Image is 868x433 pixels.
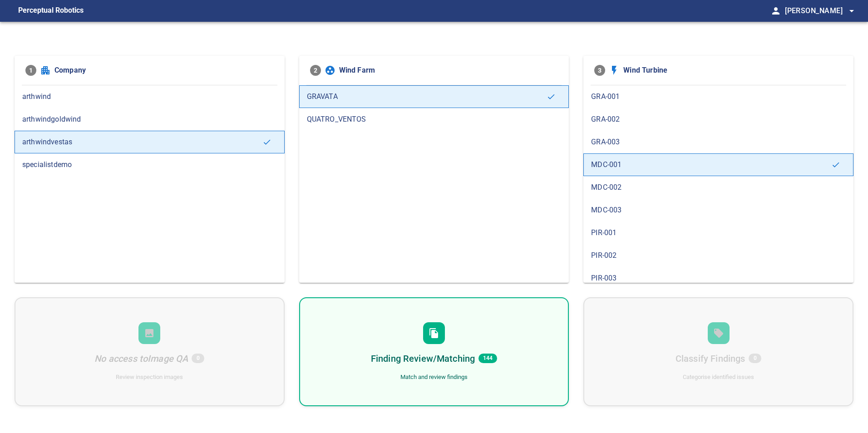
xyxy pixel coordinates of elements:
span: Wind Turbine [623,65,843,76]
span: MDC-002 [591,182,846,193]
div: GRAVATA [299,85,569,108]
div: QUATRO_VENTOS [299,108,569,131]
figcaption: Perceptual Robotics [18,4,84,18]
span: 1 [25,65,36,76]
div: GRA-002 [583,108,853,131]
span: Company [54,65,274,76]
span: PIR-002 [591,250,846,261]
div: PIR-002 [583,244,853,267]
div: MDC-001 [583,153,853,176]
span: PIR-001 [591,227,846,238]
span: QUATRO_VENTOS [307,114,562,125]
span: GRA-002 [591,114,846,125]
span: 144 [478,354,497,363]
div: MDC-003 [583,199,853,221]
span: arthwindvestas [22,137,262,148]
span: [PERSON_NAME] [785,5,857,17]
div: specialistdemo [15,153,285,176]
span: arthwind [22,91,277,102]
span: GRA-003 [591,137,846,148]
span: arrow_drop_down [846,5,857,16]
div: arthwindvestas [15,131,285,153]
span: GRAVATA [307,91,547,102]
span: Wind Farm [339,65,558,76]
span: MDC-003 [591,205,846,216]
span: PIR-003 [591,273,846,284]
div: PIR-003 [583,267,853,290]
span: person [770,5,781,16]
div: GRA-003 [583,131,853,153]
span: 2 [310,65,321,76]
div: Finding Review/Matching144Match and review findings [299,297,569,406]
div: PIR-001 [583,221,853,244]
span: GRA-001 [591,91,846,102]
span: MDC-001 [591,159,831,170]
div: GRA-001 [583,85,853,108]
div: MDC-002 [583,176,853,199]
button: [PERSON_NAME] [781,2,857,20]
span: 3 [594,65,605,76]
span: specialistdemo [22,159,277,170]
span: arthwindgoldwind [22,114,277,125]
div: arthwindgoldwind [15,108,285,131]
h6: Finding Review/Matching [371,351,475,366]
div: arthwind [15,85,285,108]
div: Match and review findings [400,373,468,382]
